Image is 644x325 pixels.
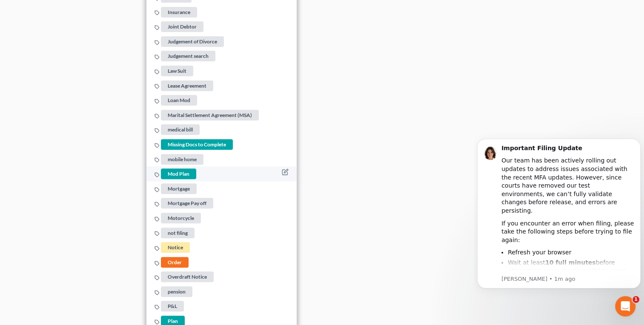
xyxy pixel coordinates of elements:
span: Marital Settlement Agreement (MSA) [161,110,259,120]
span: P&L [161,301,184,311]
a: Mortgage [155,185,198,192]
span: Mortgage [161,183,197,194]
a: Judgement search [155,52,217,59]
a: pension [155,288,194,295]
a: Plan [155,317,186,324]
iframe: Intercom live chat [615,296,635,316]
span: 1 [633,296,639,303]
a: P&L [155,302,186,309]
a: not filing [155,228,196,236]
iframe: Intercom notifications message [474,128,644,321]
a: Law Suit [155,67,195,74]
span: Insurance [161,6,197,17]
span: Judgement search [161,51,216,61]
a: Insurance [155,8,199,15]
a: mobile home [155,155,205,162]
a: Marital Settlement Agreement (MSA) [155,111,260,118]
span: Missing Docs to Complete [161,139,233,150]
span: Loan Mod [161,95,197,105]
a: Overdraft Notice [155,273,215,280]
a: Motorcycle [155,214,203,221]
span: Order [161,257,189,267]
a: medical bill [155,125,201,133]
a: Judgement of Divorce [155,37,226,45]
span: Law Suit [161,66,194,76]
span: Notice [161,242,190,253]
span: Mortgage Pay off [161,198,214,208]
span: not filing [161,227,195,238]
a: Mortgage Pay off [155,199,215,206]
a: Mod Plan [155,170,198,177]
span: Joint Debtor [161,21,204,32]
span: pension [161,286,193,297]
a: Order [155,258,190,265]
a: Loan Mod [155,96,199,103]
a: Notice [155,243,192,251]
span: mobile home [161,154,204,164]
span: medical bill [161,124,200,135]
span: Mod Plan [161,168,197,179]
span: Motorcycle [161,213,201,223]
span: Overdraft Notice [161,271,214,282]
a: Joint Debtor [155,23,205,30]
a: Missing Docs to Complete [155,140,235,148]
span: Judgement of Divorce [161,36,224,47]
a: Lease Agreement [155,81,215,88]
span: Lease Agreement [161,80,214,91]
